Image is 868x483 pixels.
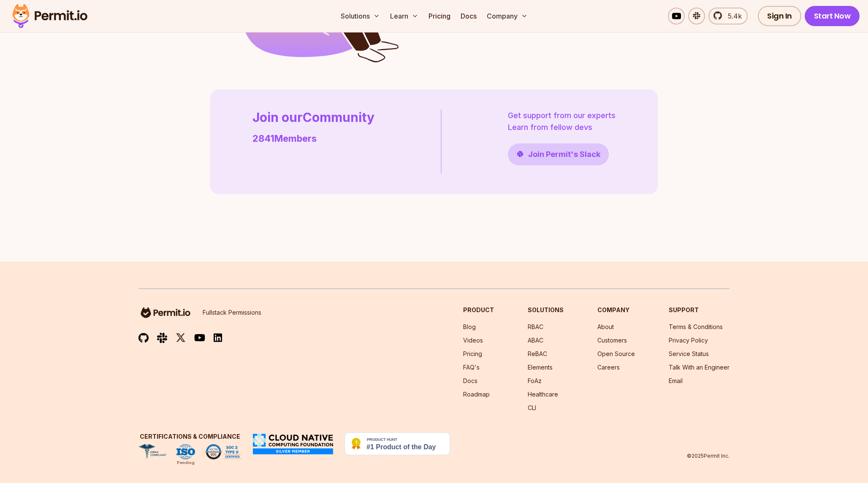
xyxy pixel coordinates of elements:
a: Pricing [463,350,482,357]
p: Fullstack Permissions [203,308,261,317]
a: Healthcare [528,391,558,398]
p: Get support from our experts Learn from fellow devs [508,110,616,133]
a: Start Now [805,6,860,26]
div: Pending [177,459,195,466]
a: Talk With an Engineer [669,364,730,371]
img: twitter [176,332,186,343]
a: ReBAC [528,350,547,357]
img: HIPAA [138,444,166,459]
a: Docs [463,377,477,384]
p: © 2025 Permit Inc. [687,453,730,459]
a: Customers [597,337,627,344]
img: SOC [205,444,241,459]
a: Docs [457,8,480,24]
a: ABAC [528,337,543,344]
img: linkedin [214,333,222,343]
a: Service Status [669,350,709,357]
a: FAQ's [463,364,480,371]
button: Solutions [337,8,383,24]
img: logo [138,306,193,319]
img: Permit.io - Never build permissions again | Product Hunt [344,432,450,455]
a: 5.4k [708,8,748,24]
a: About [597,323,614,330]
a: Elements [528,364,553,371]
img: youtube [194,333,205,343]
a: CLI [528,404,536,411]
img: github [138,333,149,343]
h3: Company [597,306,635,314]
h3: Certifications & Compliance [138,432,241,441]
a: RBAC [528,323,543,330]
a: FoAz [528,377,542,384]
button: Learn [387,8,422,24]
a: Join Permit's Slack [508,143,609,165]
img: ISO [176,444,195,459]
a: Sign In [758,6,801,26]
a: Roadmap [463,391,490,398]
span: 5.4k [723,11,742,21]
a: Blog [463,323,476,330]
h3: Product [463,306,494,314]
img: Permit logo [8,2,91,30]
a: Careers [597,364,620,371]
a: Pricing [425,8,454,24]
a: Terms & Conditions [669,323,723,330]
h3: Solutions [528,306,564,314]
p: 2841 Members [252,132,374,146]
h3: Support [669,306,730,314]
a: Email [669,377,683,384]
a: Videos [463,337,483,344]
button: Company [483,8,531,24]
img: slack [157,332,167,343]
a: Privacy Policy [669,337,708,344]
h2: Join our Community [252,110,374,125]
a: Open Source [597,350,635,357]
